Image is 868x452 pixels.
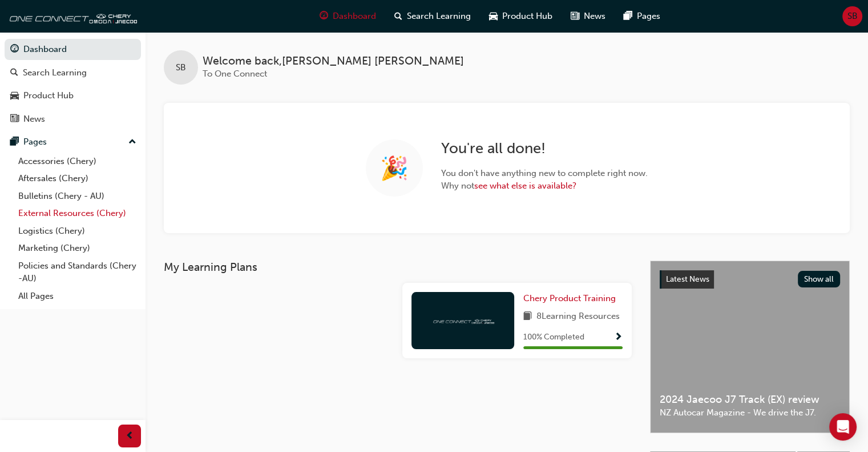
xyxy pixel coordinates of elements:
[203,69,267,79] span: To One Connect
[5,62,141,83] a: Search Learning
[5,37,141,131] button: DashboardSearch LearningProduct HubNews
[474,181,576,191] a: see what else is available?
[584,10,605,23] span: News
[10,45,19,55] span: guage-icon
[333,10,376,23] span: Dashboard
[562,5,615,28] a: news-iconNews
[660,406,840,419] span: NZ Autocar Magazine - We drive the J7.
[407,10,471,23] span: Search Learning
[14,257,141,287] a: Policies and Standards (Chery -AU)
[5,39,141,60] a: Dashboard
[23,66,87,79] div: Search Learning
[847,10,858,23] span: SB
[614,333,623,343] span: Show Progress
[660,393,840,406] span: 2024 Jaecoo J7 Track (EX) review
[320,9,328,23] span: guage-icon
[480,5,562,28] a: car-iconProduct Hub
[10,114,19,125] span: news-icon
[310,5,385,28] a: guage-iconDashboard
[10,68,18,78] span: search-icon
[5,109,141,130] a: News
[14,205,141,222] a: External Resources (Chery)
[380,162,409,175] span: 🎉
[126,429,134,443] span: prev-icon
[571,9,579,23] span: news-icon
[128,135,136,150] span: up-icon
[431,315,494,326] img: oneconnect
[23,89,74,102] div: Product Hub
[394,9,402,23] span: search-icon
[441,167,648,180] span: You don ' t have anything new to complete right now.
[523,293,616,303] span: Chery Product Training
[523,310,532,324] span: book-icon
[14,153,141,170] a: Accessories (Chery)
[23,135,47,149] div: Pages
[14,222,141,240] a: Logistics (Chery)
[489,9,498,23] span: car-icon
[523,331,584,344] span: 100 % Completed
[637,10,660,23] span: Pages
[6,5,137,27] img: oneconnect
[14,287,141,305] a: All Pages
[615,5,669,28] a: pages-iconPages
[650,261,850,433] a: Latest NewsShow all2024 Jaecoo J7 Track (EX) reviewNZ Autocar Magazine - We drive the J7.
[441,139,648,158] h2: You ' re all done!
[176,61,186,74] span: SB
[5,131,141,153] button: Pages
[536,310,620,324] span: 8 Learning Resources
[14,239,141,257] a: Marketing (Chery)
[614,330,623,345] button: Show Progress
[203,55,464,68] span: Welcome back , [PERSON_NAME] [PERSON_NAME]
[441,179,648,193] span: Why not
[10,91,19,101] span: car-icon
[624,9,632,23] span: pages-icon
[502,10,552,23] span: Product Hub
[23,113,45,126] div: News
[10,137,19,147] span: pages-icon
[14,170,141,187] a: Aftersales (Chery)
[5,85,141,106] a: Product Hub
[14,187,141,205] a: Bulletins (Chery - AU)
[385,5,480,28] a: search-iconSearch Learning
[798,271,841,287] button: Show all
[842,6,862,26] button: SB
[666,274,709,284] span: Latest News
[660,270,840,289] a: Latest NewsShow all
[829,413,857,441] div: Open Intercom Messenger
[164,261,632,274] h3: My Learning Plans
[523,292,620,305] a: Chery Product Training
